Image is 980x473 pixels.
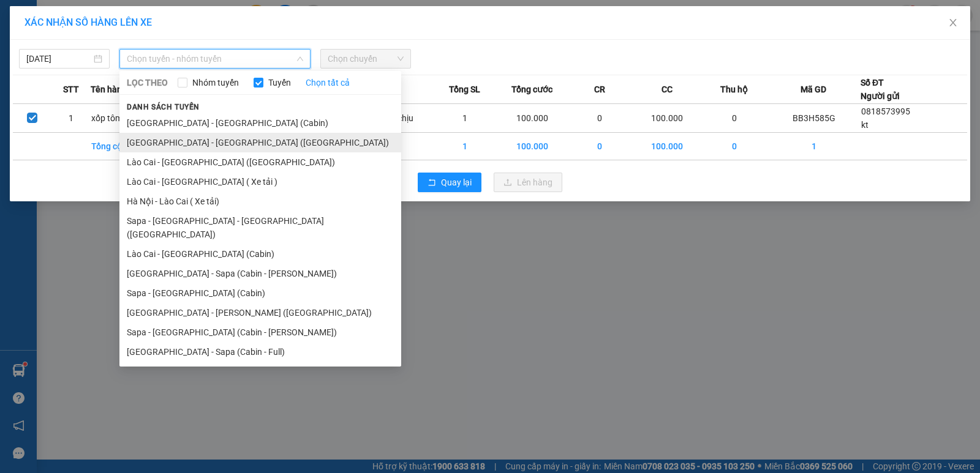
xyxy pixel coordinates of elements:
[661,83,673,96] span: CC
[720,83,748,96] span: Thu hộ
[418,173,481,192] button: rollbackQuay lại
[119,113,401,133] li: [GEOGRAPHIC_DATA] - [GEOGRAPHIC_DATA] (Cabin)
[127,50,303,68] span: Chọn tuyến - nhóm tuyến
[26,52,91,65] input: 13/09/2025
[64,71,296,148] h2: VP Nhận: Văn phòng Phố Lu
[91,83,127,96] span: Tên hàng
[306,76,350,89] a: Chọn tất cả
[119,322,401,342] li: Sapa - [GEOGRAPHIC_DATA] (Cabin - [PERSON_NAME])
[119,244,401,264] li: Lào Cai - [GEOGRAPHIC_DATA] (Cabin)
[594,83,605,96] span: CR
[328,50,404,68] span: Chọn chuyến
[24,17,152,28] span: XÁC NHẬN SỐ HÀNG LÊN XE
[119,211,401,244] li: Sapa - [GEOGRAPHIC_DATA] - [GEOGRAPHIC_DATA] ([GEOGRAPHIC_DATA])
[428,178,436,188] span: rollback
[432,133,497,160] td: 1
[432,104,497,133] td: 1
[119,172,401,192] li: Lào Cai - [GEOGRAPHIC_DATA] ( Xe tải )
[164,10,296,30] b: [DOMAIN_NAME]
[511,83,552,96] span: Tổng cước
[187,76,244,89] span: Nhóm tuyến
[632,133,702,160] td: 100.000
[7,10,68,71] img: logo.jpg
[263,76,296,89] span: Tuyến
[497,104,567,133] td: 100.000
[861,106,910,116] span: 0818573995
[296,55,304,62] span: down
[119,342,401,362] li: [GEOGRAPHIC_DATA] - Sapa (Cabin - Full)
[441,176,472,189] span: Quay lại
[91,104,156,133] td: xốp tôm
[494,173,562,192] button: uploadLên hàng
[7,71,99,91] h2: BB3H585G
[767,133,861,160] td: 1
[119,102,207,113] span: Danh sách tuyến
[127,76,168,89] span: LỌC THEO
[948,18,958,28] span: close
[91,133,156,160] td: Tổng cộng
[119,303,401,322] li: [GEOGRAPHIC_DATA] - [PERSON_NAME] ([GEOGRAPHIC_DATA])
[63,83,79,96] span: STT
[861,76,900,103] div: Số ĐT Người gửi
[119,152,401,172] li: Lào Cai - [GEOGRAPHIC_DATA] ([GEOGRAPHIC_DATA])
[52,104,91,133] td: 1
[74,29,149,49] b: Sao Việt
[449,83,480,96] span: Tổng SL
[801,83,826,96] span: Mã GD
[703,133,767,160] td: 0
[119,283,401,303] li: Sapa - [GEOGRAPHIC_DATA] (Cabin)
[567,133,632,160] td: 0
[567,104,632,133] td: 0
[119,264,401,283] li: [GEOGRAPHIC_DATA] - Sapa (Cabin - [PERSON_NAME])
[632,104,702,133] td: 100.000
[119,192,401,211] li: Hà Nội - Lào Cai ( Xe tải)
[861,120,869,130] span: kt
[119,133,401,152] li: [GEOGRAPHIC_DATA] - [GEOGRAPHIC_DATA] ([GEOGRAPHIC_DATA])
[497,133,567,160] td: 100.000
[936,6,970,40] button: Close
[767,104,861,133] td: BB3H585G
[703,104,767,133] td: 0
